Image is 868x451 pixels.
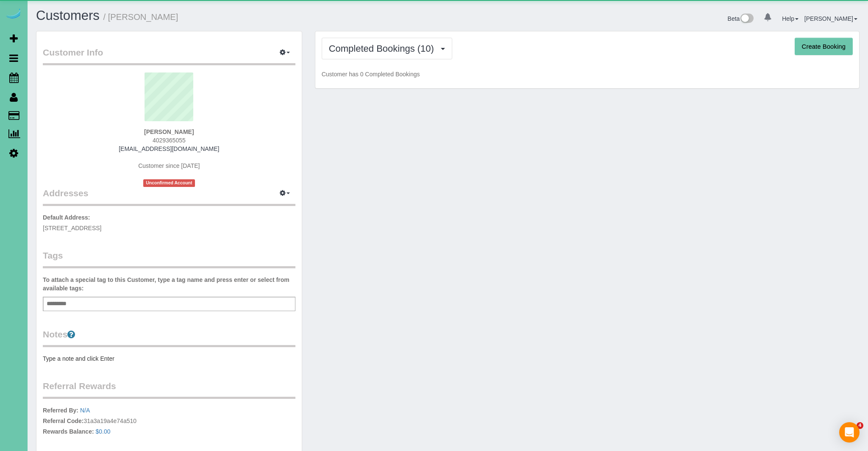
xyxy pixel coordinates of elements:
span: 4 [857,422,863,429]
a: [PERSON_NAME] [804,15,857,22]
div: Open Intercom Messenger [839,422,860,443]
img: New interface [740,14,754,25]
a: Customers [36,8,100,23]
span: Completed Bookings (10) [329,43,438,54]
label: To attach a special tag to this Customer, type a tag name and press enter or select from availabl... [43,276,295,292]
span: Unconfirmed Account [143,179,195,187]
a: [EMAIL_ADDRESS][DOMAIN_NAME] [119,145,219,152]
legend: Notes [43,328,295,347]
span: Customer since [DATE] [138,162,200,169]
button: Create Booking [795,38,853,56]
label: Referral Code: [43,417,83,425]
p: Customer has 0 Completed Bookings [322,70,853,78]
a: N/A [80,407,90,414]
a: $0.00 [96,428,111,435]
legend: Customer Info [43,46,295,65]
strong: [PERSON_NAME] [144,128,194,135]
button: Completed Bookings (10) [322,38,452,59]
label: Referred By: [43,406,78,415]
legend: Tags [43,249,295,268]
label: Default Address: [43,213,90,222]
img: Automaid Logo [5,8,22,20]
small: / [PERSON_NAME] [103,12,178,22]
p: 31a3a19a4e74a510 [43,406,295,438]
a: Beta [728,15,754,22]
a: Help [782,15,798,22]
pre: Type a note and click Enter [43,354,295,363]
span: [STREET_ADDRESS] [43,225,101,231]
label: Rewards Balance: [43,427,94,436]
legend: Referral Rewards [43,380,295,399]
span: 4029365055 [153,137,186,144]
